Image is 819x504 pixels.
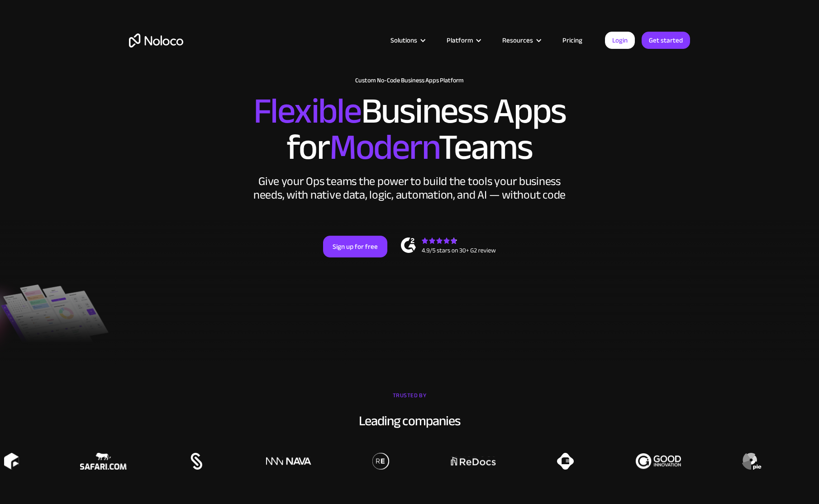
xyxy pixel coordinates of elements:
[447,34,473,46] div: Platform
[435,34,491,46] div: Platform
[251,175,568,202] div: Give your Ops teams the power to build the tools your business needs, with native data, logic, au...
[551,34,594,46] a: Pricing
[605,32,635,49] a: Login
[502,34,533,46] div: Resources
[129,33,183,48] a: home
[253,77,361,145] span: Flexible
[129,93,690,166] h2: Business Apps for Teams
[379,34,435,46] div: Solutions
[390,34,417,46] div: Solutions
[323,236,387,257] a: Sign up for free
[491,34,551,46] div: Resources
[329,114,438,181] span: Modern
[642,32,690,49] a: Get started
